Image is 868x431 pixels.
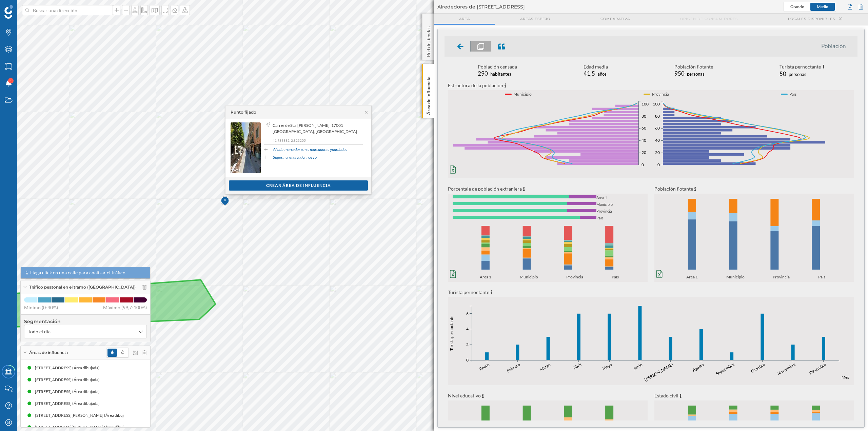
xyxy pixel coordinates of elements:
[30,269,125,276] span: Haga click en una calle para analizar el tráfico
[273,138,363,143] p: 41,983882, 2,823205
[539,362,552,372] text: Marzo
[448,185,648,192] p: Porcentaje de población extranjera
[654,185,854,192] p: Población flotante
[24,318,147,325] h4: Segmentación
[788,16,835,21] span: Locales disponibles
[600,16,630,21] span: Comparativa
[448,82,854,89] p: Estructura de la población
[273,154,317,160] a: Sugerir un marcador nuevo
[35,400,103,407] div: [STREET_ADDRESS] (Área dibujada)
[642,114,646,119] text: 80
[28,328,51,335] span: Todo el día
[449,316,454,351] text: Turista pernoctante
[14,5,38,11] span: Soporte
[642,138,646,143] text: 40
[715,362,735,376] text: Septiembre
[655,114,660,119] text: 80
[480,274,493,282] span: Área 1
[273,146,347,153] a: Añadir marcador a mis marcadores guardados
[29,284,136,290] span: Tráfico peatonal en el tramo ([GEOGRAPHIC_DATA])
[437,3,525,10] span: Alrededores de [STREET_ADDRESS]
[584,70,595,77] span: 41,5
[35,412,135,419] div: [STREET_ADDRESS][PERSON_NAME] (Área dibujada)
[691,362,705,372] text: Agosto
[789,72,806,77] span: personas
[35,388,103,395] div: [STREET_ADDRESS] (Área dibujada)
[776,362,796,376] text: Noviembre
[821,43,852,50] li: Población
[644,362,674,382] text: [PERSON_NAME]
[448,289,854,296] p: Turista pernoctante
[466,357,469,363] text: 0
[642,150,646,155] text: 20
[655,138,660,143] text: 40
[817,4,828,9] span: Medio
[674,63,713,70] div: Población flotante
[780,70,786,77] span: 50
[478,362,490,372] text: Enero
[726,274,747,282] span: Municipio
[466,311,469,316] text: 6
[597,71,607,77] span: años
[653,101,660,106] text: 100
[459,16,470,21] span: Area
[103,304,147,311] span: Máximo (99,7-100%)
[4,5,13,19] img: Geoblink Logo
[584,63,608,70] div: Edad media
[655,126,660,131] text: 60
[425,74,432,115] p: Área de influencia
[789,91,796,98] span: País
[657,162,660,167] text: 0
[29,350,68,356] span: Áreas de influencia
[513,91,532,98] span: Municipio
[601,362,613,371] text: Mayo
[680,16,738,21] span: Origen de consumidores
[652,91,669,98] span: Provincia
[818,274,827,282] span: País
[24,304,58,311] span: Mínimo (0-40%)
[231,109,256,115] div: Punto fijado
[520,274,540,282] span: Municipio
[790,4,804,9] span: Grande
[842,375,849,380] text: Mes
[466,342,469,347] text: 2
[686,274,700,282] span: Área 1
[572,362,582,371] text: Abril
[478,63,517,70] div: Población censada
[425,24,432,57] p: Red de tiendas
[687,71,705,77] span: personas
[654,392,854,399] p: Estado civil
[642,162,644,167] text: 0
[10,77,12,84] span: 1
[520,16,550,21] span: Áreas espejo
[35,365,103,371] div: [STREET_ADDRESS] (Área dibujada)
[642,126,646,131] text: 60
[750,362,766,374] text: Octubre
[448,392,648,399] p: Nivel educativo
[566,274,585,282] span: Provincia
[780,63,825,71] div: Turista pernoctante
[612,274,621,282] span: País
[808,362,827,375] text: Diciembre
[632,362,644,371] text: Junio
[478,70,488,77] span: 290
[273,122,361,135] span: Carrer de Sta. [PERSON_NAME], 17001 [GEOGRAPHIC_DATA], [GEOGRAPHIC_DATA]
[231,122,261,173] img: streetview
[674,70,685,77] span: 950
[490,71,511,77] span: habitantes
[655,150,660,155] text: 20
[466,327,469,332] text: 4
[506,362,521,373] text: Febrero
[221,195,229,208] img: Marker
[35,424,135,431] div: [STREET_ADDRESS][PERSON_NAME] (Área dibujada)
[642,101,649,106] text: 100
[35,376,103,383] div: [STREET_ADDRESS] (Área dibujada)
[773,274,792,282] span: Provincia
